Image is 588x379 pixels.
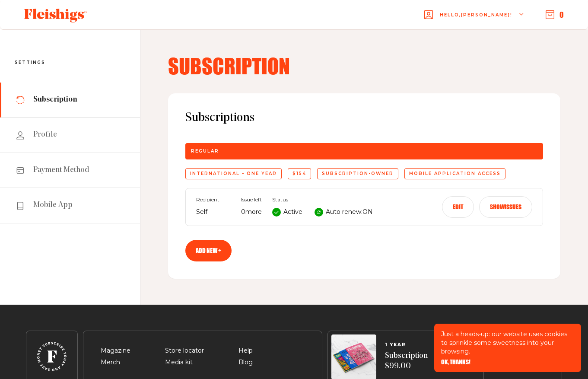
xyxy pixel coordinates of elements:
button: OK, THANKS! [441,359,470,365]
p: Active [283,207,302,217]
p: Auto renew: ON [326,207,373,217]
span: Profile [33,130,57,140]
span: Blog [238,357,253,368]
button: 0 [546,10,564,19]
a: Merch [101,358,120,366]
div: $154 [288,168,311,179]
button: Edit [442,196,474,218]
span: Payment Method [33,165,89,175]
p: 0 more [241,207,262,217]
div: subscription-owner [317,168,398,179]
span: Hello, [PERSON_NAME] ! [440,12,512,32]
h4: Subscription [168,55,560,76]
span: Media kit [165,357,193,368]
span: Help [238,346,253,356]
a: Add new + [185,240,232,261]
a: Store locator [165,347,204,354]
a: Blog [238,358,253,366]
div: International - One Year [185,168,282,179]
span: Merch [101,357,120,368]
span: Status [272,197,373,203]
span: Mobile App [33,200,73,210]
span: 1 YEAR [385,342,428,347]
span: Magazine [101,346,130,356]
p: Self [196,207,231,217]
button: Showissues [479,196,532,218]
span: Store locator [165,346,204,356]
span: Subscriptions [185,111,543,126]
span: Recipient [196,197,231,203]
span: Subscription [33,95,77,105]
a: Magazine [101,347,130,354]
span: Subscription $99.00 [385,351,428,372]
p: Just a heads-up: our website uses cookies to sprinkle some sweetness into your browsing. [441,330,574,356]
a: Media kit [165,358,193,366]
a: Help [238,347,253,354]
div: Regular [185,143,543,159]
span: Issue left [241,197,262,203]
div: Mobile application access [404,168,505,179]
